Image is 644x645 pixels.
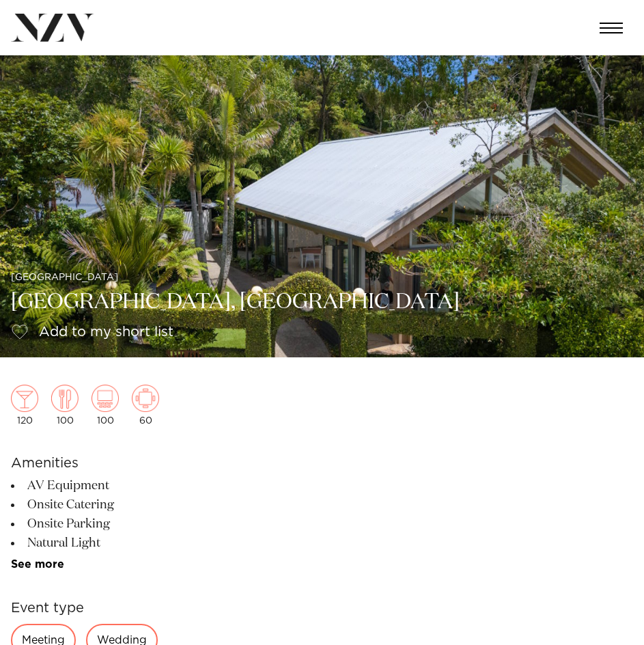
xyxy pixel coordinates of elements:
li: AV Equipment [11,476,234,495]
img: meeting.png [132,385,159,412]
img: theatre.png [92,385,119,412]
li: Onsite Parking [11,514,234,534]
div: 100 [92,385,119,426]
li: Onsite Catering [11,495,234,514]
h6: Amenities [11,453,234,474]
div: 100 [51,385,79,426]
img: nzv-logo.png [11,14,94,42]
div: 120 [11,385,38,426]
li: Natural Light [11,534,234,553]
img: dining.png [51,385,79,412]
div: 60 [132,385,159,426]
h6: Event type [11,598,234,618]
img: cocktail.png [11,385,38,412]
